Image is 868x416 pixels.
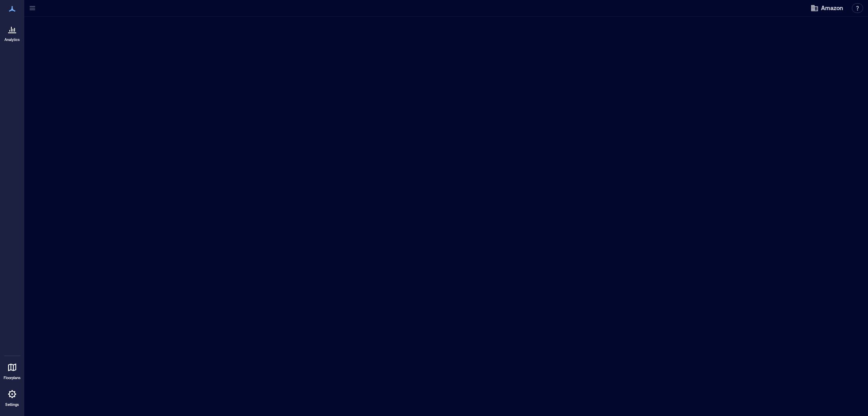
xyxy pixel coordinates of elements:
a: Analytics [2,19,22,45]
p: Settings [5,402,19,407]
span: Amazon [821,4,843,12]
button: Amazon [808,2,845,15]
p: Analytics [4,37,20,42]
a: Settings [2,384,22,410]
a: Floorplans [1,358,23,383]
p: Floorplans [4,375,21,380]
